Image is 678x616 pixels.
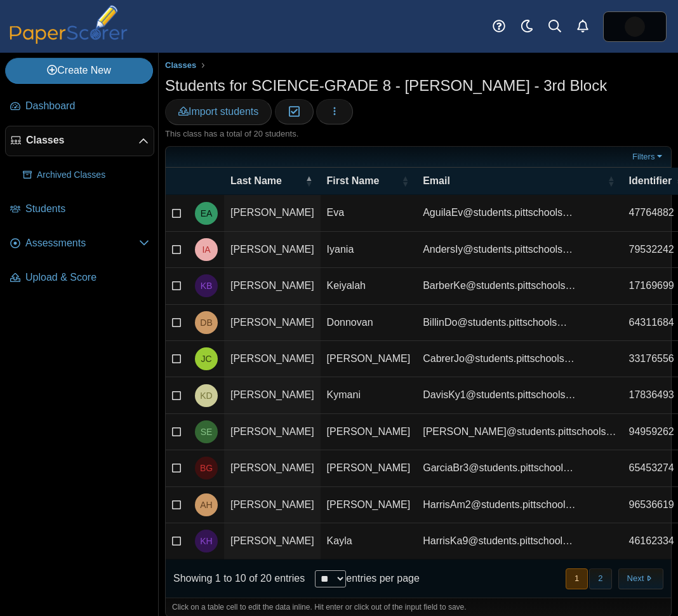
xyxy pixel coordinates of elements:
span: Last Name : Activate to invert sorting [305,168,313,194]
span: Email : Activate to sort [608,168,615,194]
a: Import students [165,99,272,124]
span: Classes [26,133,138,147]
span: Students [25,202,149,216]
span: Keiyalah Barber [201,281,213,290]
td: Keiyalah [321,268,417,304]
td: [PERSON_NAME] [224,487,321,523]
span: Jose Cabrera Jr [201,354,211,363]
a: Upload & Score [5,263,154,293]
span: GarciaBr3@students.pittschools.org [423,462,573,473]
a: PaperScorer [5,35,132,46]
button: Next [618,568,663,589]
td: Iyania [321,232,417,268]
a: Archived Classes [18,160,154,191]
span: HarrisAm2@students.pittschools.org [423,499,575,510]
span: Jasmine McNair [625,17,645,37]
a: Filters [629,151,668,163]
nav: pagination [564,568,663,589]
span: Kayla Harris [200,537,212,546]
span: Donnovan Billingsley Corbin [200,318,212,327]
span: AguilaEv@students.pittschools.org [423,207,573,218]
td: [PERSON_NAME] [321,450,417,486]
span: DavisKy1@students.pittschools.org [423,389,575,400]
img: ps.74CSeXsONR1xs8MJ [625,17,645,37]
h1: Students for SCIENCE-GRADE 8 - [PERSON_NAME] - 3rd Block [165,75,607,97]
td: [PERSON_NAME] [321,414,417,450]
a: Alerts [569,13,597,41]
span: Eva Aguilar [201,209,213,218]
span: First Name [327,175,380,186]
td: [PERSON_NAME] [224,195,321,231]
span: Classes [165,60,196,70]
img: PaperScorer [5,5,132,44]
span: BarberKe@students.pittschools.org [423,280,575,291]
td: [PERSON_NAME] [224,523,321,559]
td: [PERSON_NAME] [224,450,321,486]
td: [PERSON_NAME] [224,414,321,450]
td: [PERSON_NAME] [224,268,321,304]
td: [PERSON_NAME] [224,305,321,341]
a: Students [5,194,154,225]
span: Import students [178,106,258,117]
a: ps.74CSeXsONR1xs8MJ [603,11,667,42]
td: Eva [321,195,417,231]
div: Showing 1 to 10 of 20 entries [166,559,305,598]
span: HarrisKa9@students.pittschools.org [423,535,573,546]
a: Classes [5,126,154,156]
span: Dashboard [25,99,149,113]
td: [PERSON_NAME] [321,487,417,523]
td: [PERSON_NAME] [321,341,417,377]
td: Kymani [321,377,417,413]
button: 2 [589,568,611,589]
td: Kayla [321,523,417,559]
a: Dashboard [5,91,154,122]
span: Amiya Harris [200,500,212,509]
span: Assessments [25,236,139,250]
a: Classes [162,58,200,74]
td: [PERSON_NAME] [224,232,321,268]
label: entries per page [346,573,420,584]
span: Samantha Espinoza-Roman [201,427,213,436]
td: Donnovan [321,305,417,341]
span: Brianna Garcia Avalos [200,464,213,472]
span: Identifier [629,175,672,186]
span: Upload & Score [25,271,149,285]
span: Archived Classes [37,169,149,182]
div: This class has a total of 20 students. [165,128,672,140]
td: [PERSON_NAME] [224,341,321,377]
span: Iyania Anderson [202,245,210,254]
span: EspinoSa@students.pittschools.org [423,426,616,437]
span: Email [423,175,450,186]
span: CabrerJo@students.pittschools.org [423,353,575,364]
span: Kymani Davis [200,391,212,400]
a: Create New [5,58,153,83]
button: 1 [566,568,588,589]
span: BillinDo@students.pittschools.org [423,317,567,328]
a: Assessments [5,229,154,259]
span: Last Name [230,175,282,186]
span: First Name : Activate to sort [401,168,409,194]
span: AndersIy@students.pittschools.org [423,244,573,255]
td: [PERSON_NAME] [224,377,321,413]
